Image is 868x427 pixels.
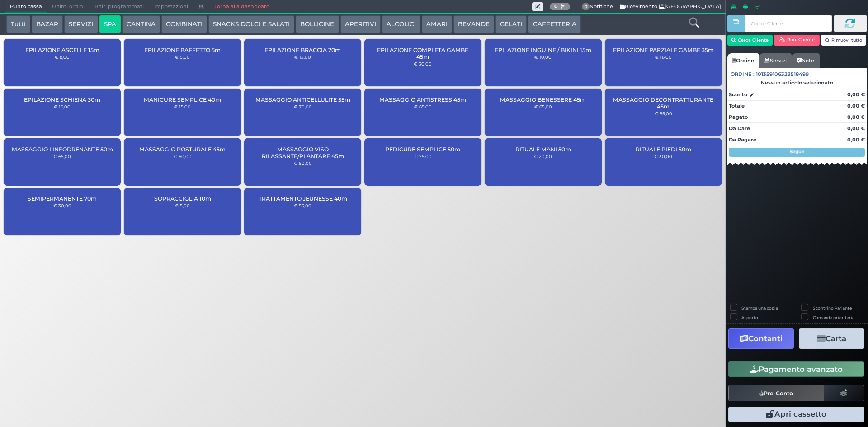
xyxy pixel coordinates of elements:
strong: Da Dare [729,125,750,131]
small: € 25,00 [414,154,432,159]
span: MASSAGGIO BENESSERE 45m [500,96,586,103]
span: SEMIPERMANENTE 70m [28,195,97,202]
span: MASSAGGIO DECONTRATTURANTE 45m [612,96,714,110]
span: EPILAZIONE ASCELLE 15m [25,47,99,53]
span: 101359106323518499 [756,70,809,78]
button: ALCOLICI [382,15,420,33]
button: CANTINA [122,15,160,33]
small: € 65,00 [655,111,672,116]
strong: Totale [729,103,745,109]
span: RITUALE MANI 50m [515,146,571,153]
a: Note [792,53,819,68]
span: EPILAZIONE PARZIALE GAMBE 35m [613,47,714,53]
button: COMBINATI [161,15,207,33]
button: BOLLICINE [296,15,339,33]
button: Tutti [6,15,30,33]
strong: Da Pagare [729,136,756,143]
span: PEDICURE SEMPLICE 50m [385,146,460,153]
input: Codice Cliente [745,15,831,32]
button: Rim. Cliente [774,35,820,46]
button: BEVANDE [453,15,494,33]
small: € 65,00 [534,104,552,109]
span: 0 [582,3,590,11]
small: € 55,00 [294,203,311,208]
span: MASSAGGIO ANTICELLULITE 55m [255,96,350,103]
small: € 30,00 [53,203,71,208]
button: Pagamento avanzato [728,361,864,377]
span: MASSAGGIO POSTURALE 45m [139,146,226,153]
button: APERITIVI [340,15,381,33]
button: SERVIZI [64,15,98,33]
span: Punto cassa [5,0,47,13]
small: € 20,00 [534,154,552,159]
span: Ritiri programmati [90,0,149,13]
small: € 10,00 [534,54,552,60]
span: Ultimi ordini [47,0,90,13]
button: CAFFETTERIA [528,15,580,33]
button: GELATI [495,15,527,33]
button: Pre-Conto [728,385,824,401]
button: SNACKS DOLCI E SALATI [208,15,294,33]
button: Carta [799,328,864,349]
small: € 5,00 [175,203,190,208]
span: SOPRACCIGLIA 10m [154,195,211,202]
button: Contanti [728,328,794,349]
strong: 0,00 € [847,125,865,131]
button: AMARI [422,15,452,33]
button: Cerca Cliente [727,35,773,46]
strong: Pagato [729,114,748,120]
label: Stampa una copia [741,305,778,311]
small: € 15,00 [174,104,191,109]
label: Asporto [741,314,758,320]
strong: 0,00 € [847,136,865,143]
span: TRATTAMENTO JEUNESSE 40m [259,195,347,202]
small: € 70,00 [294,104,312,109]
small: € 5,00 [175,54,190,60]
small: € 30,00 [654,154,672,159]
span: MASSAGGIO ANTISTRESS 45m [379,96,466,103]
a: Ordine [727,53,759,68]
span: EPILAZIONE SCHIENA 30m [24,96,100,103]
span: EPILAZIONE BRACCIA 20m [264,47,341,53]
label: Comanda prioritaria [813,314,854,320]
small: € 50,00 [294,160,312,166]
label: Scontrino Parlante [813,305,852,311]
a: Torna alla dashboard [209,0,274,13]
span: Ordine : [731,70,755,78]
span: MASSAGGIO LINFODRENANTE 50m [12,146,113,153]
span: Impostazioni [149,0,193,13]
small: € 65,00 [414,104,432,109]
small: € 30,00 [414,61,432,66]
span: MASSAGGIO VISO RILASSANTE/PLANTARE 45m [252,146,354,160]
button: BAZAR [32,15,63,33]
button: Apri cassetto [728,407,864,422]
strong: 0,00 € [847,114,865,120]
small: € 65,00 [53,154,71,159]
a: Servizi [759,53,792,68]
div: Nessun articolo selezionato [727,80,867,86]
span: EPILAZIONE COMPLETA GAMBE 45m [372,47,474,60]
strong: 0,00 € [847,103,865,109]
strong: Segue [790,149,804,155]
span: EPILAZIONE BAFFETTO 5m [144,47,221,53]
small: € 16,00 [655,54,672,60]
b: 0 [554,3,558,9]
strong: 0,00 € [847,91,865,98]
button: Rimuovi tutto [821,35,867,46]
strong: Sconto [729,91,747,99]
small: € 12,00 [294,54,311,60]
span: RITUALE PIEDI 50m [636,146,691,153]
small: € 16,00 [54,104,71,109]
button: SPA [99,15,121,33]
span: MANICURE SEMPLICE 40m [144,96,221,103]
small: € 60,00 [174,154,192,159]
small: € 8,00 [55,54,70,60]
span: EPILAZIONE INGUINE / BIKINI 15m [495,47,591,53]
